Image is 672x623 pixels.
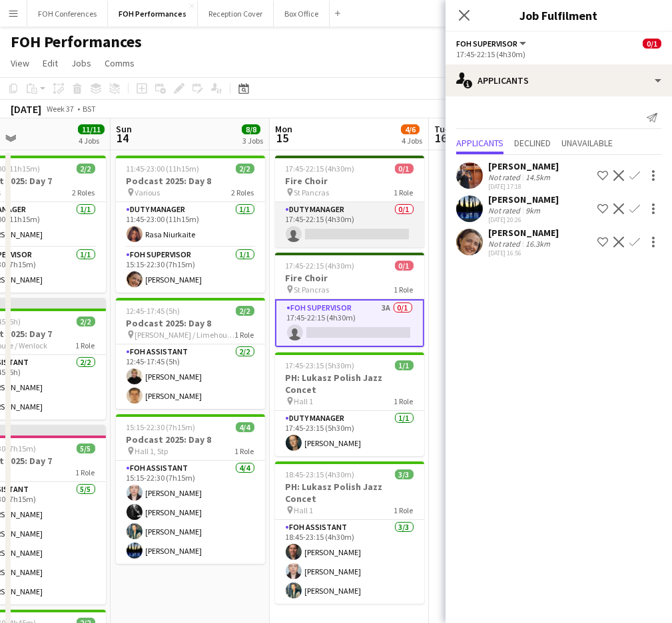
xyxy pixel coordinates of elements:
div: Applicants [446,64,672,96]
app-job-card: 11:45-23:00 (11h15m)2/2Podcast 2025: Day 8 Various2 RolesDuty Manager1/111:45-23:00 (11h15m)Rasa ... [116,156,265,293]
span: Various [135,187,161,197]
span: 2/2 [77,164,95,174]
a: Jobs [66,55,97,72]
span: Applicants [456,138,504,148]
span: View [11,57,29,69]
div: 16.3km [523,239,553,249]
span: 17:45-22:15 (4h30m) [286,164,355,174]
span: 17:45-22:15 (4h30m) [286,261,355,271]
span: 11/11 [78,124,105,134]
span: 1 Role [235,446,254,456]
app-card-role: FOH Assistant2/212:45-17:45 (5h)[PERSON_NAME][PERSON_NAME] [116,344,265,409]
span: 14 [114,130,132,146]
span: Hall 1, Stp [135,446,168,456]
span: 18:45-23:15 (4h30m) [286,469,355,479]
span: Unavailable [561,138,613,148]
app-job-card: 17:45-22:15 (4h30m)0/1Fire Choir St Pancras1 RoleFOH Supervisor3A0/117:45-22:15 (4h30m) [275,253,424,347]
span: 5/5 [77,443,95,453]
div: 4 Jobs [402,136,422,146]
h3: Podcast 2025: Day 8 [116,434,265,445]
span: 1 Role [76,467,95,477]
div: BST [83,104,96,114]
h3: PH: Lukasz Polish Jazz Concet [275,372,424,396]
div: [DATE] [11,102,41,116]
div: 17:45-22:15 (4h30m)0/1Fire Choir St Pancras1 RoleDuty Manager0/117:45-22:15 (4h30m) [275,156,424,247]
app-card-role: FOH Assistant4/415:15-22:30 (7h15m)[PERSON_NAME][PERSON_NAME][PERSON_NAME][PERSON_NAME] [116,461,265,564]
span: 1 Role [394,505,414,515]
app-card-role: FOH Supervisor3A0/117:45-22:15 (4h30m) [275,299,424,347]
button: Box Office [274,1,330,27]
h3: Podcast 2025: Day 8 [116,317,265,329]
span: 8/8 [242,124,260,134]
span: Sun [116,123,132,135]
span: Hall 1 [294,396,314,406]
span: Mon [275,123,292,135]
div: 14.5km [523,172,553,182]
span: 2/2 [236,306,254,316]
h3: PH: Lukasz Polish Jazz Concet [275,481,424,505]
app-card-role: Duty Manager0/117:45-22:15 (4h30m) [275,202,424,247]
app-card-role: Duty Manager1/111:45-23:00 (11h15m)Rasa Niurkaite [116,202,265,247]
span: Comms [105,57,135,69]
div: Not rated [488,172,523,182]
div: 4 Jobs [79,136,104,146]
span: 1 Role [76,340,95,350]
button: FOH Conferences [27,1,108,27]
div: 12:45-17:45 (5h)2/2Podcast 2025: Day 8 [PERSON_NAME] / Limehouse / Wenlock + STP1 RoleFOH Assista... [116,298,265,409]
span: Jobs [71,57,91,69]
span: Tue [434,123,450,135]
span: 2/2 [77,316,95,326]
span: St Pancras [294,187,330,197]
span: 17:45-23:15 (5h30m) [286,360,355,370]
div: [PERSON_NAME] [488,193,559,205]
app-job-card: 15:15-22:30 (7h15m)4/4Podcast 2025: Day 8 Hall 1, Stp1 RoleFOH Assistant4/415:15-22:30 (7h15m)[PE... [116,414,265,564]
span: 11:45-23:00 (11h15m) [127,164,200,174]
span: St Pancras [294,285,330,295]
span: 0/1 [395,261,414,271]
button: Reception Cover [198,1,274,27]
div: 17:45-22:15 (4h30m) [456,49,661,59]
span: 12:45-17:45 (5h) [127,306,180,316]
div: 17:45-23:15 (5h30m)1/1PH: Lukasz Polish Jazz Concet Hall 11 RoleDuty Manager1/117:45-23:15 (5h30m... [275,352,424,456]
app-card-role: FOH Supervisor1/115:15-22:30 (7h15m)[PERSON_NAME] [116,247,265,293]
span: 3/3 [395,469,414,479]
div: 9km [523,205,543,215]
span: 4/4 [236,422,254,432]
button: FOH Supervisor [456,39,528,49]
span: 0/1 [395,164,414,174]
div: [PERSON_NAME] [488,160,559,172]
div: [DATE] 17:18 [488,182,559,191]
span: [PERSON_NAME] / Limehouse / Wenlock + STP [135,330,235,340]
h3: Fire Choir [275,272,424,284]
span: 4/6 [401,124,420,134]
span: 2 Roles [232,187,254,197]
span: Edit [43,57,58,69]
span: Week 37 [44,104,77,114]
app-card-role: Duty Manager1/117:45-23:15 (5h30m)[PERSON_NAME] [275,411,424,456]
div: 3 Jobs [242,136,263,146]
a: Comms [99,55,140,72]
span: 16 [432,130,450,146]
span: 15 [273,130,292,146]
div: [PERSON_NAME] [488,227,559,239]
h3: Fire Choir [275,175,424,187]
div: [DATE] 20:26 [488,215,559,224]
span: 0/1 [643,39,661,49]
button: FOH Performances [108,1,198,27]
span: 1/1 [395,360,414,370]
div: Not rated [488,205,523,215]
span: 2/2 [236,164,254,174]
span: Declined [514,138,551,148]
a: View [5,55,35,72]
app-job-card: 18:45-23:15 (4h30m)3/3PH: Lukasz Polish Jazz Concet Hall 11 RoleFOH Assistant3/318:45-23:15 (4h30... [275,461,424,604]
h3: Podcast 2025: Day 8 [116,175,265,187]
div: Not rated [488,239,523,249]
span: 1 Role [394,285,414,295]
span: 2 Roles [73,187,95,197]
a: Edit [37,55,63,72]
span: 15:15-22:30 (7h15m) [127,422,196,432]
